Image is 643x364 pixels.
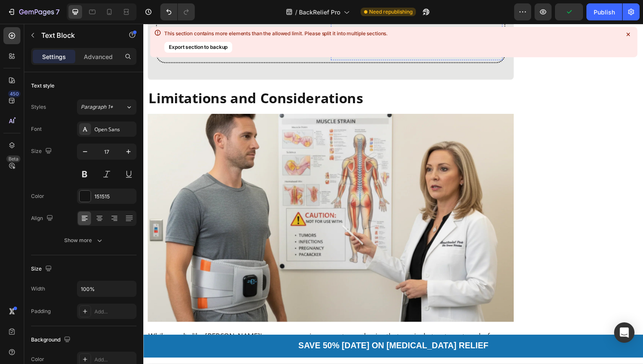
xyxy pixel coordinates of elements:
div: 450 [8,90,20,97]
div: Font [31,125,42,133]
button: Show more [31,233,137,248]
div: Open Intercom Messenger [614,322,634,343]
img: gempages_562939000902386450-4e478555-4cf2-44e9-903c-d03d909a0d30.webp [4,92,378,305]
p: 7 [56,7,60,17]
button: Export section to backup [164,42,232,53]
p: Advanced [84,52,113,61]
span: Paragraph 1* [81,103,113,111]
h2: Limitations and Considerations [4,66,378,86]
span: Need republishing [369,8,413,16]
p: Settings [42,52,66,61]
div: Styles [31,103,46,111]
input: Auto [77,281,136,296]
div: Color [31,192,44,200]
div: Color [31,356,44,363]
button: 7 [3,3,63,20]
div: 151515 [94,193,134,200]
iframe: Design area [143,24,643,364]
strong: SAVE 50% [DATE] ON [MEDICAL_DATA] RELIEF [158,324,352,333]
p: Text Block [41,30,114,40]
div: Size [31,263,54,275]
div: Text style [31,82,54,90]
div: Add... [94,308,134,316]
div: Show more [64,236,104,245]
div: Beta [6,155,20,162]
div: Undo/Redo [160,3,195,20]
button: Paragraph 1* [77,99,137,115]
p: While results like [PERSON_NAME]'s are encouraging, experts emphasize that no single treatment wo... [5,314,377,347]
div: Add... [94,356,134,364]
p: Try it [DATE] with a 60-day Money Back Guarantee! [192,2,362,12]
div: Width [31,285,45,293]
div: Open Sans [94,126,134,133]
div: Publish [594,8,615,17]
div: Align [31,213,55,224]
div: Padding [31,308,51,315]
span: BackRelief Pro [299,8,340,17]
span: / [295,8,297,17]
div: This section contains more elements than the allowed limit. Please split it into multiple sections. [164,31,388,37]
div: Background [31,334,72,346]
button: Publish [586,3,622,20]
div: Size [31,146,54,157]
